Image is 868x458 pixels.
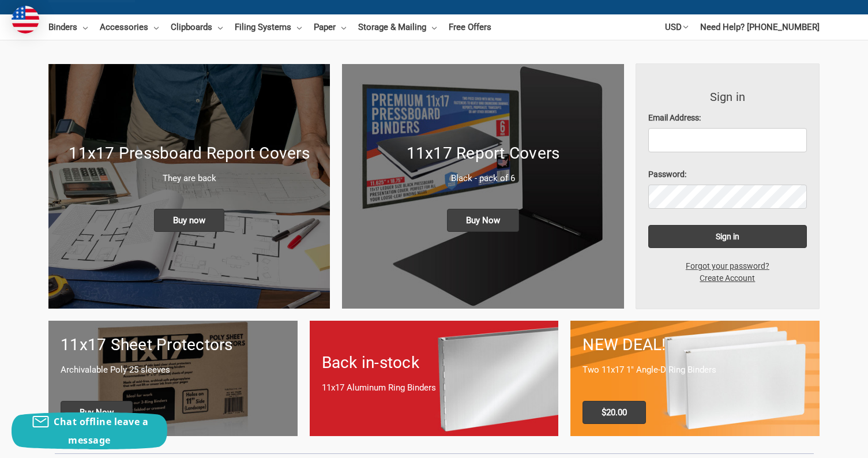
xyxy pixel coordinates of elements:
[48,321,298,436] a: 11x17 sheet protectors 11x17 Sheet Protectors Archivalable Poly 25 sleeves Buy Now
[61,363,285,377] p: Archivalable Poly 25 sleeves
[648,168,807,181] label: Password:
[583,333,807,357] h1: NEW DEAL!
[449,14,491,40] a: Free Offers
[693,272,761,284] a: Create Account
[648,112,807,124] label: Email Address:
[648,88,807,106] h3: Sign in
[700,14,820,40] a: Need Help? [PHONE_NUMBER]
[354,172,611,185] p: Black - pack of 6
[61,141,318,166] h1: 11x17 Pressboard Report Covers
[773,427,868,458] iframe: Google Customer Reviews
[154,209,224,232] span: Buy now
[314,14,346,40] a: Paper
[235,14,302,40] a: Filing Systems
[583,363,807,377] p: Two 11x17 1" Angle-D Ring Binders
[342,64,623,309] img: 11x17 Report Covers
[322,381,547,395] p: 11x17 Aluminum Ring Binders
[12,412,167,449] button: Chat offline leave a message
[48,14,88,40] a: Binders
[570,321,820,436] a: 11x17 Binder 2-pack only $20.00 NEW DEAL! Two 11x17 1" Angle-D Ring Binders $20.00
[322,351,547,375] h1: Back in-stock
[171,14,223,40] a: Clipboards
[61,401,133,424] span: Buy Now
[679,260,776,272] a: Forgot your password?
[12,6,39,33] img: duty and tax information for United States
[354,141,611,166] h1: 11x17 Report Covers
[100,14,159,40] a: Accessories
[61,172,318,185] p: They are back
[648,225,807,248] input: Sign in
[61,333,285,357] h1: 11x17 Sheet Protectors
[665,14,688,40] a: USD
[358,14,437,40] a: Storage & Mailing
[583,401,646,424] span: $20.00
[310,321,559,436] a: Back in-stock 11x17 Aluminum Ring Binders
[342,64,623,309] a: 11x17 Report Covers 11x17 Report Covers Black - pack of 6 Buy Now
[48,64,330,309] img: New 11x17 Pressboard Binders
[54,415,148,446] span: Chat offline leave a message
[48,64,330,309] a: New 11x17 Pressboard Binders 11x17 Pressboard Report Covers They are back Buy now
[447,209,519,232] span: Buy Now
